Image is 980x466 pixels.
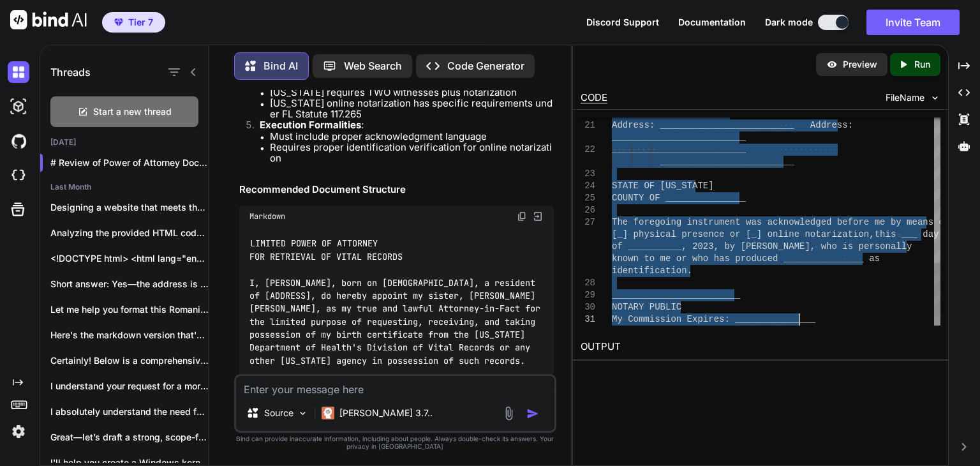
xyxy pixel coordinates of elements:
[447,60,524,71] p: Code Generator
[297,408,308,419] img: Pick Models
[612,266,692,276] span: identification.
[612,181,714,191] span: STATE OF [US_STATE]
[581,277,595,289] div: 28
[344,60,402,71] p: Web Search
[886,91,924,104] span: FileName
[10,10,87,29] img: Bind AI
[50,156,209,169] p: # Review of Power of Attorney Document ...
[880,217,949,227] span: e by means of
[532,211,544,222] img: Open in Browser
[581,301,595,313] div: 30
[260,119,361,131] strong: Execution Formalities
[8,96,29,117] img: darkAi-studio
[93,105,172,118] span: Start a new thread
[50,227,209,239] p: Analyzing the provided HTML code from a...
[581,313,595,326] div: 31
[517,211,527,222] img: copy
[612,217,880,227] span: The foregoing instrument was acknowledged before m
[50,303,209,316] p: Let me help you format this Romanian...
[128,16,153,29] span: Tier 7
[612,132,746,142] span: _________________________
[866,10,960,35] button: Invite Team
[581,92,607,103] div: CODE
[50,278,209,290] p: Short answer: Yes—the address is essentially correct...
[249,211,285,222] span: Markdown
[612,253,880,264] span: known to me or who has produced _______________ as
[581,204,595,216] div: 26
[50,201,209,214] p: Designing a website that meets the outlined...
[875,229,939,239] span: this ___ day
[612,290,741,300] span: ________________________
[581,216,595,229] div: 27
[234,435,556,450] p: Bind can provide inaccurate information, including about people. Always double-check its answers....
[50,64,91,80] h1: Threads
[8,61,29,83] img: darkChat
[264,407,293,419] p: Source
[612,229,875,239] span: [_] physical presence or [_] online notarization,
[270,131,554,142] li: Must include proper acknowledgment language
[581,119,595,132] div: 21
[50,431,209,444] p: Great—let’s draft a strong, scope-focused job posting...
[50,252,209,265] p: <!DOCTYPE html> <html lang="en"> <head> <meta charset="UTF-8">...
[526,407,539,420] img: icon
[612,144,746,154] span: _________________________
[930,93,940,103] img: chevron down
[678,17,746,27] span: Documentation
[264,60,298,71] p: Bind AI
[612,120,853,130] span: Address: _________________________ Address:
[914,58,930,71] p: Run
[612,302,681,312] span: NOTARY PUBLIC
[322,407,334,419] img: Claude 3.7 Sonnet (Anthropic)
[339,407,433,419] p: [PERSON_NAME] 3.7..
[8,130,29,152] img: githubDark
[660,156,794,167] span: _________________________
[50,380,209,393] p: I understand your request for a more...
[843,58,877,71] p: Preview
[114,19,123,26] img: premium
[8,165,29,186] img: cloudideIcon
[573,333,948,359] h2: OUTPUT
[40,137,209,147] h2: [DATE]
[864,241,912,252] span: ersonally
[581,192,595,204] div: 25
[260,119,554,130] p: :
[581,144,595,156] div: 22
[50,354,209,367] p: Certainly! Below is a comprehensive HTML page...
[102,12,165,33] button: premiumTier 7
[612,193,746,203] span: COUNTY OF _______________
[50,405,209,418] p: I absolutely understand the need for complete...
[270,142,554,164] li: Requires proper identification verification for online notarization
[581,168,595,180] div: 23
[612,314,815,324] span: My Commission Expires: _______________
[826,59,838,70] img: preview
[678,17,746,27] button: Documentation
[501,406,516,421] img: attachment
[8,421,29,442] img: settings
[270,98,554,120] li: [US_STATE] online notarization has specific requirements under FL Statute 117.265
[581,180,595,192] div: 24
[586,17,659,27] button: Discord Support
[612,241,864,252] span: of __________, 2023, by [PERSON_NAME], who is p
[40,182,209,192] h2: Last Month
[239,184,554,195] h2: Recommended Document Structure
[581,289,595,301] div: 29
[270,87,554,98] li: [US_STATE] requires TWO witnesses plus notarization
[50,329,209,342] p: Here's the markdown version that's ready to...
[765,16,813,29] span: Dark mode
[586,17,659,27] span: Discord Support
